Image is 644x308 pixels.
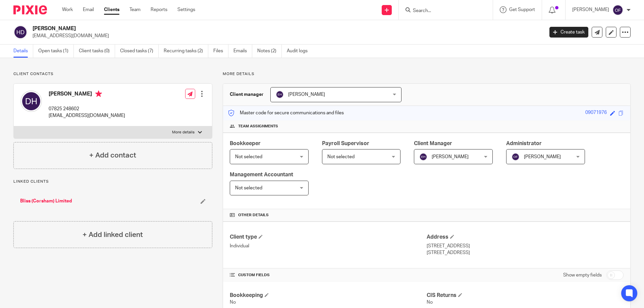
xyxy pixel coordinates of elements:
[230,292,427,299] h4: Bookkeeping
[230,234,427,241] h4: Client type
[79,45,115,58] a: Client tasks (0)
[33,25,438,32] h2: [PERSON_NAME]
[20,90,42,112] img: svg%3E
[427,300,433,305] span: No
[612,5,623,15] img: svg%3E
[257,45,282,58] a: Notes (2)
[238,212,269,218] span: Other details
[427,249,624,256] p: [STREET_ADDRESS]
[230,243,427,249] p: Individual
[104,6,119,13] a: Clients
[427,234,624,241] h4: Address
[563,272,602,279] label: Show empty fields
[230,272,427,278] h4: CUSTOM FIELDS
[287,45,313,58] a: Audit logs
[13,25,28,39] img: svg%3E
[49,90,125,99] h4: [PERSON_NAME]
[412,8,473,14] input: Search
[33,33,539,39] p: [EMAIL_ADDRESS][DOMAIN_NAME]
[83,230,143,240] h4: + Add linked client
[414,141,452,146] span: Client Manager
[89,150,136,161] h4: + Add contact
[172,130,195,135] p: More details
[235,186,262,190] span: Not selected
[327,155,355,159] span: Not selected
[427,292,624,299] h4: CIS Returns
[572,6,609,13] p: [PERSON_NAME]
[13,179,212,184] p: Linked clients
[230,300,236,305] span: No
[151,6,167,13] a: Reports
[213,45,228,58] a: Files
[228,110,344,116] p: Master code for secure communications and files
[322,141,369,146] span: Payroll Supervisor
[83,6,94,13] a: Email
[13,71,212,77] p: Client contacts
[524,155,561,159] span: [PERSON_NAME]
[129,6,141,13] a: Team
[223,71,631,77] p: More details
[288,92,325,97] span: [PERSON_NAME]
[549,27,588,38] a: Create task
[238,124,278,129] span: Team assignments
[49,112,125,119] p: [EMAIL_ADDRESS][DOMAIN_NAME]
[233,45,252,58] a: Emails
[276,90,284,99] img: svg%3E
[49,106,125,112] p: 07825 248602
[164,45,208,58] a: Recurring tasks (2)
[419,153,427,161] img: svg%3E
[509,7,535,12] span: Get Support
[506,141,542,146] span: Administrator
[230,141,261,146] span: Bookkeeper
[230,172,293,177] span: Management Accountant
[20,198,72,204] a: Bliss (Corsham) Limited
[95,90,102,97] i: Primary
[427,243,624,249] p: [STREET_ADDRESS]
[235,155,262,159] span: Not selected
[512,153,520,161] img: svg%3E
[120,45,159,58] a: Closed tasks (7)
[38,45,74,58] a: Open tasks (1)
[177,6,195,13] a: Settings
[62,6,73,13] a: Work
[585,109,607,117] div: 09071976
[230,91,264,98] h3: Client manager
[13,45,33,58] a: Details
[432,155,469,159] span: [PERSON_NAME]
[13,5,47,14] img: Pixie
